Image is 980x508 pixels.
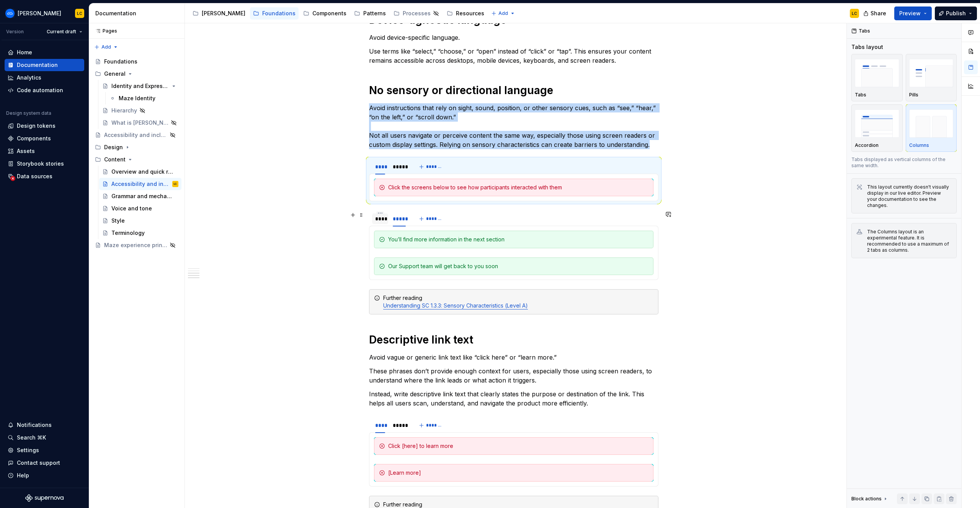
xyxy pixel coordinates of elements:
div: Contact support [17,459,60,467]
button: placeholderAccordion [851,104,903,152]
a: Maze experience principles [92,239,181,251]
button: placeholderTabs [851,54,903,101]
section-item: Left [374,437,653,482]
img: placeholder [855,59,899,87]
button: placeholderPills [906,54,957,101]
div: Resources [456,10,484,17]
div: Documentation [95,10,181,17]
div: LC [852,10,857,16]
span: Preview [899,10,921,17]
a: Storybook stories [5,158,84,170]
div: Processes [403,10,431,17]
a: Patterns [351,7,389,20]
a: Assets [5,145,84,157]
a: Design tokens [5,120,84,132]
div: Grammar and mechanics [111,192,175,200]
div: Help [17,472,29,479]
a: Accessibility and inclusion [92,129,181,141]
div: [PERSON_NAME] [18,10,61,17]
img: 05de7b0f-0379-47c0-a4d1-3cbae06520e4.png [5,9,15,18]
p: Tabs displayed as vertical columns of the same width. [851,156,957,169]
div: Data sources [17,173,52,180]
div: What is [PERSON_NAME]? [111,119,168,127]
div: Code automation [17,86,63,94]
img: placeholder [909,59,954,87]
p: These phrases don’t provide enough context for users, especially those using screen readers, to u... [369,366,658,385]
div: [PERSON_NAME] [202,10,245,17]
div: Design tokens [17,122,56,130]
a: What is [PERSON_NAME]? [99,117,181,129]
span: Share [871,10,886,17]
div: Hierarchy [111,107,137,114]
p: Accordion [855,142,879,148]
a: Maze Identity [106,92,181,104]
a: Resources [444,7,487,20]
div: Notifications [17,421,52,429]
button: Contact support [5,457,84,469]
a: Voice and tone [99,202,181,215]
p: Pills [909,92,918,98]
div: Foundations [262,10,296,17]
div: Our Support team will get back to you soon [388,262,648,270]
section-item: Right [374,231,653,275]
svg: Supernova Logo [25,494,64,502]
button: Share [859,7,891,20]
div: LC [174,180,177,188]
div: [Learn more] [388,469,648,477]
a: Accessibility and inclusivityLC [99,178,181,190]
div: Maze experience principles [104,241,167,249]
div: Click the screens below to see how participants interacted with them [388,184,648,191]
div: Design system data [6,110,51,116]
div: Click [here] to learn more [388,442,648,450]
div: Page tree [189,6,487,21]
div: This layout currently doesn't visually display in our live editor. Preview your documentation to ... [867,184,952,208]
div: Terminology [111,229,145,237]
img: placeholder [909,109,954,137]
button: placeholderColumns [906,104,957,152]
div: Foundations [104,58,137,65]
div: Identity and Expression [111,82,169,90]
a: [PERSON_NAME] [189,7,248,20]
p: Avoid vague or generic link text like “click here” or “learn more.” [369,353,658,362]
strong: Descriptive link text [369,333,473,346]
div: Patterns [363,10,386,17]
p: Avoid device-specific language. [369,33,658,42]
div: Content [92,153,181,166]
a: Processes [390,7,442,20]
section-item: Left [374,179,653,196]
div: Voice and tone [111,205,152,212]
div: Components [312,10,346,17]
div: Maze Identity [119,94,155,102]
button: Publish [935,7,977,20]
button: Preview [894,7,932,20]
div: Overview and quick references [111,168,175,176]
div: Search ⌘K [17,434,46,441]
a: Components [5,132,84,145]
p: Columns [909,142,929,148]
a: Foundations [92,55,181,68]
button: Add [489,8,518,19]
button: Add [92,42,121,52]
div: Pages [92,28,117,34]
p: Use terms like “select,” “choose,” or “open” instead of “click” or “tap”. This ensures your conte... [369,47,658,65]
div: Block actions [851,496,882,502]
span: Publish [946,10,966,17]
div: Content [104,156,126,163]
div: Assets [17,147,35,155]
button: Help [5,469,84,482]
div: Further reading [383,294,653,309]
div: Accessibility and inclusivity [111,180,171,188]
a: Terminology [99,227,181,239]
div: Version [6,29,24,35]
a: Overview and quick references [99,166,181,178]
a: Grammar and mechanics [99,190,181,202]
div: The Columns layout is an experimental feature. It is recommended to use a maximum of 2 tabs as co... [867,229,952,253]
a: Data sources [5,170,84,182]
strong: No sensory or directional language [369,84,553,97]
button: Notifications [5,419,84,431]
div: Accessibility and inclusion [104,131,167,139]
a: Foundations [250,7,299,20]
button: Search ⌘K [5,431,84,444]
a: Components [300,7,350,20]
